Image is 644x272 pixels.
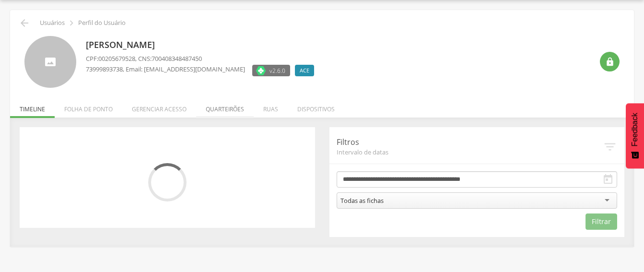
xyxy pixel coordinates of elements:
[55,95,122,118] li: Folha de ponto
[340,196,384,205] div: Todas as fichas
[585,213,617,230] button: Filtrar
[605,57,615,67] i: 
[288,95,344,118] li: Dispositivos
[300,67,309,74] span: ACE
[337,137,603,148] p: Filtros
[86,65,245,74] p: , Email: [EMAIL_ADDRESS][DOMAIN_NAME]
[86,65,123,73] span: 73999893738
[254,95,288,118] li: Ruas
[86,39,319,51] p: [PERSON_NAME]
[603,140,617,154] i: 
[152,54,202,63] span: 700408348487450
[78,19,126,27] p: Perfil do Usuário
[98,54,135,63] span: 00205679528
[631,113,639,146] span: Feedback
[40,19,65,27] p: Usuários
[626,103,644,168] button: Feedback - Mostrar pesquisa
[122,95,196,118] li: Gerenciar acesso
[269,66,285,75] span: v2.6.0
[86,54,319,63] p: CPF: , CNS:
[337,148,603,156] span: Intervalo de datas
[196,95,254,118] li: Quarteirões
[602,174,614,185] i: 
[19,17,30,29] i: 
[66,18,77,28] i: 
